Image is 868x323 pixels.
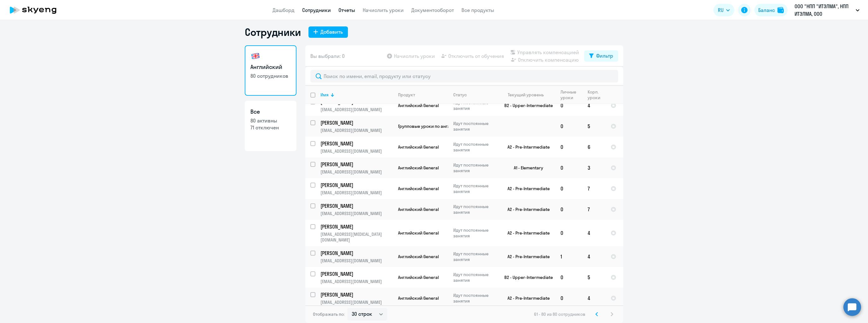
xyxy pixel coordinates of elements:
p: Идут постоянные занятия [453,292,496,304]
p: [PERSON_NAME] [320,140,392,147]
span: Английский General [398,144,439,150]
button: ООО "НПП "ИТЭЛМА", НПП ИТЭЛМА, ООО [791,3,863,18]
td: A2 - Pre-Intermediate [497,199,555,220]
div: Фильтр [596,52,613,59]
p: Идут постоянные занятия [453,204,496,215]
td: 0 [555,116,583,137]
span: Английский General [398,165,439,171]
a: Английский80 сотрудников [245,45,296,96]
td: A2 - Pre-Intermediate [497,288,555,309]
td: A2 - Pre-Intermediate [497,246,555,267]
p: [EMAIL_ADDRESS][DOMAIN_NAME] [320,190,393,195]
td: B2 - Upper-Intermediate [497,95,555,116]
td: 5 [583,267,606,288]
div: Статус [453,92,496,98]
input: Поиск по имени, email, продукту или статусу [310,70,618,82]
p: [PERSON_NAME] [320,291,392,298]
p: [PERSON_NAME] [320,250,392,257]
td: A2 - Pre-Intermediate [497,178,555,199]
div: Личные уроки [560,89,577,100]
td: 0 [555,267,583,288]
td: 0 [555,288,583,309]
h1: Сотрудники [245,26,301,38]
div: Корп. уроки [588,89,600,100]
span: RU [718,6,724,14]
p: [EMAIL_ADDRESS][DOMAIN_NAME] [320,299,393,305]
td: A1 - Elementary [497,157,555,178]
span: Английский General [398,275,439,280]
span: Английский General [398,103,439,108]
span: Отображать по: [313,311,345,317]
p: [EMAIL_ADDRESS][DOMAIN_NAME] [320,148,393,154]
a: Все80 активны71 отключен [245,101,296,151]
td: 3 [583,157,606,178]
a: [PERSON_NAME] [320,182,393,189]
a: Балансbalance [754,4,788,16]
p: [EMAIL_ADDRESS][DOMAIN_NAME] [320,127,393,133]
p: Идут постоянные занятия [453,100,496,111]
a: [PERSON_NAME] [320,270,393,277]
td: 7 [583,199,606,220]
p: ООО "НПП "ИТЭЛМА", НПП ИТЭЛМА, ООО [795,3,853,18]
img: english [250,51,261,61]
td: 0 [555,95,583,116]
p: [EMAIL_ADDRESS][DOMAIN_NAME] [320,169,393,175]
span: Английский General [398,230,439,236]
p: [PERSON_NAME] [320,161,392,168]
p: [PERSON_NAME] [320,202,392,209]
div: Продукт [398,92,448,98]
div: Продукт [398,92,415,98]
button: RU [713,4,734,16]
div: Текущий уровень [508,92,544,98]
td: 0 [555,178,583,199]
span: Вы выбрали: 0 [310,52,345,60]
p: [PERSON_NAME] [320,223,392,230]
td: 4 [583,246,606,267]
td: 4 [583,220,606,246]
button: Фильтр [584,50,618,62]
div: Текущий уровень [502,92,555,98]
td: A2 - Pre-Intermediate [497,137,555,157]
p: [EMAIL_ADDRESS][DOMAIN_NAME] [320,107,393,112]
a: [PERSON_NAME] [320,140,393,147]
h3: Все [250,108,291,116]
td: A2 - Pre-Intermediate [497,220,555,246]
td: 0 [555,137,583,157]
span: Групповые уроки по английскому языку для взрослых [398,123,512,129]
p: 80 сотрудников [250,72,291,79]
p: Идут постоянные занятия [453,251,496,262]
span: 61 - 80 из 80 сотрудников [534,311,585,317]
p: Идут постоянные занятия [453,183,496,194]
p: Идут постоянные занятия [453,162,496,173]
p: Идут постоянные занятия [453,141,496,153]
a: Все продукты [461,7,494,13]
td: 4 [583,288,606,309]
img: balance [777,7,784,13]
div: Добавить [320,28,343,36]
div: Баланс [758,6,775,14]
p: [EMAIL_ADDRESS][MEDICAL_DATA][DOMAIN_NAME] [320,231,393,243]
span: Английский General [398,186,439,191]
a: [PERSON_NAME] [320,291,393,298]
p: [PERSON_NAME] [320,182,392,189]
td: 0 [555,157,583,178]
td: B2 - Upper-Intermediate [497,267,555,288]
button: Добавить [308,26,348,38]
a: [PERSON_NAME] [320,250,393,257]
h3: Английский [250,63,291,71]
a: Документооборот [411,7,454,13]
p: [PERSON_NAME] [320,270,392,277]
p: [PERSON_NAME] [320,119,392,126]
p: 71 отключен [250,124,291,131]
div: Имя [320,92,329,98]
p: [EMAIL_ADDRESS][DOMAIN_NAME] [320,258,393,263]
td: 7 [583,178,606,199]
a: [PERSON_NAME] [320,161,393,168]
p: Идут постоянные занятия [453,272,496,283]
a: Отчеты [338,7,355,13]
a: [PERSON_NAME] [320,202,393,209]
a: Сотрудники [302,7,331,13]
div: Имя [320,92,393,98]
td: 1 [555,246,583,267]
p: Идут постоянные занятия [453,227,496,239]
